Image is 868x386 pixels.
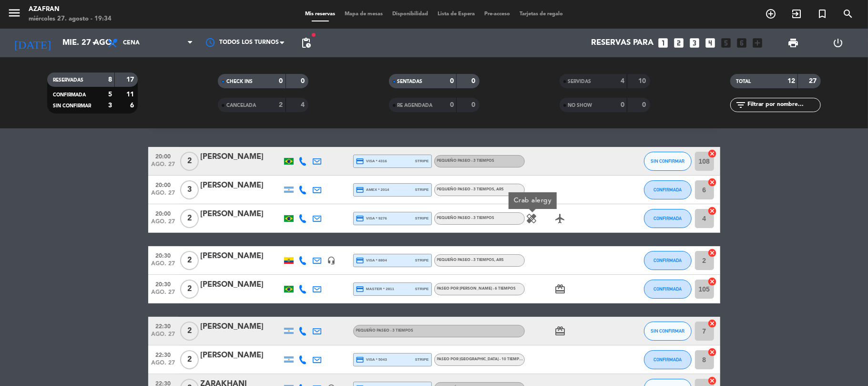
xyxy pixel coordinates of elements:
span: 2 [180,209,199,228]
span: Reservas para [592,39,654,48]
div: Azafran [29,5,112,14]
i: cancel [708,177,717,187]
span: 2 [180,251,199,270]
strong: 4 [301,102,306,108]
strong: 6 [130,102,136,109]
i: turned_in_not [817,8,828,20]
strong: 2 [279,102,283,108]
i: healing [526,213,538,224]
span: pending_actions [300,37,312,49]
span: 3 [180,180,199,199]
i: looks_3 [689,37,701,49]
div: [PERSON_NAME] [201,250,282,262]
span: CONFIRMADA [53,93,86,97]
span: 2 [180,152,199,171]
span: PEQUEÑO PASEO - 3 TIEMPOS [356,329,414,333]
strong: 4 [621,78,624,84]
span: SERVIDAS [568,79,592,84]
i: exit_to_app [791,8,802,20]
i: credit_card [356,256,365,265]
i: looks_one [657,37,670,49]
span: PASEO POR [PERSON_NAME] - 6 TIEMPOS [437,287,516,291]
button: CONFIRMADA [644,280,692,299]
span: stripe [415,286,429,292]
span: amex * 2014 [356,186,389,194]
strong: 12 [787,78,795,84]
span: visa * 9276 [356,214,387,223]
i: credit_card [356,157,365,166]
i: power_settings_new [833,37,844,49]
i: cancel [708,319,717,328]
button: menu [7,6,21,23]
button: CONFIRMADA [644,251,692,270]
span: Tarjetas de regalo [515,11,568,17]
strong: 10 [638,78,648,84]
strong: 0 [450,102,454,108]
span: visa * 5043 [356,355,387,364]
div: [PERSON_NAME] [201,151,282,163]
strong: 0 [450,78,454,84]
i: card_giftcard [555,283,566,295]
span: SIN CONFIRMAR [651,158,684,164]
span: CONFIRMADA [654,216,682,221]
strong: 8 [108,76,112,83]
span: visa * 4316 [356,157,387,166]
span: 2 [180,280,199,299]
input: Filtrar por nombre... [746,100,820,110]
span: 2 [180,350,199,369]
button: SIN CONFIRMAR [644,152,692,171]
strong: 0 [471,102,477,108]
strong: 0 [301,78,306,84]
i: headset_mic [327,256,336,265]
span: 2 [180,322,199,341]
i: card_giftcard [555,325,566,337]
div: [PERSON_NAME] [201,279,282,291]
span: CONFIRMADA [654,286,682,292]
i: arrow_drop_down [89,37,100,49]
span: Mis reservas [300,11,340,17]
i: cancel [708,277,717,286]
span: 20:00 [152,150,175,161]
span: PEQUEÑO PASEO - 3 TIEMPOS [437,216,495,220]
span: RESERVADAS [53,78,83,83]
div: [PERSON_NAME] [201,321,282,333]
i: credit_card [356,214,365,223]
i: credit_card [356,186,365,194]
div: [PERSON_NAME] [201,208,282,220]
span: NO SHOW [568,103,592,108]
div: [PERSON_NAME] [201,349,282,362]
span: 22:30 [152,349,175,360]
span: Pre-acceso [480,11,515,17]
span: Lista de Espera [433,11,480,17]
span: master * 2811 [356,285,395,293]
i: looks_two [673,37,685,49]
strong: 3 [108,102,112,109]
span: 20:30 [152,250,175,261]
span: PEQUEÑO PASEO - 3 TIEMPOS [437,159,495,163]
span: Cena [123,40,140,46]
i: [DATE] [7,32,58,53]
span: stripe [415,187,429,193]
span: Mapa de mesas [340,11,388,17]
strong: 0 [642,102,648,108]
i: looks_6 [736,37,748,49]
span: ago. 27 [152,261,175,271]
span: CONFIRMADA [654,187,682,192]
strong: 0 [621,102,624,108]
strong: 5 [108,91,112,98]
i: cancel [708,347,717,357]
i: credit_card [356,285,365,293]
span: PASEO POR [GEOGRAPHIC_DATA] - 10 TIEMPOS [437,357,525,361]
span: ago. 27 [152,161,175,172]
button: CONFIRMADA [644,209,692,228]
span: stripe [415,257,429,263]
i: filter_list [735,99,746,111]
span: , ARS [495,188,504,191]
div: [PERSON_NAME] [201,179,282,192]
span: 20:00 [152,179,175,190]
span: SIN CONFIRMAR [651,328,684,334]
span: PEQUEÑO PASEO - 3 TIEMPOS [437,188,504,191]
i: search [842,8,854,20]
strong: 17 [126,76,136,83]
i: add_box [752,37,764,49]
